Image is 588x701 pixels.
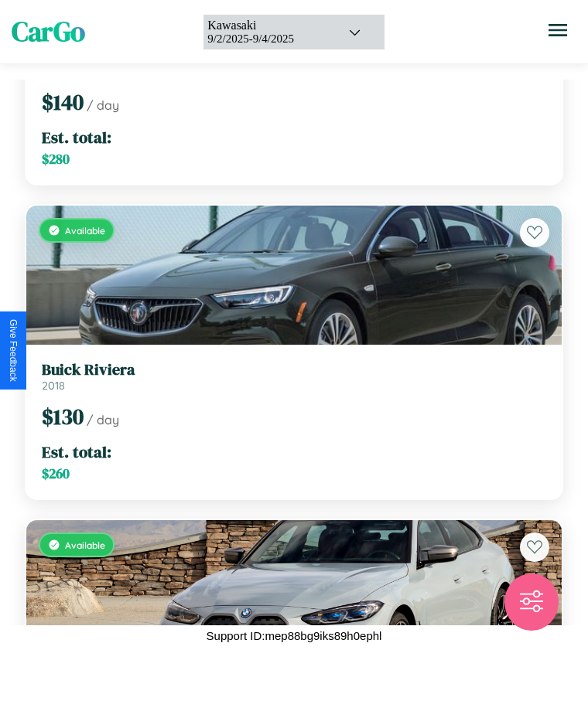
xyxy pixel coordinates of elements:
span: 2018 [42,379,65,393]
p: Support ID: mep88bg9iks89h0ephl [207,625,382,646]
span: $ 260 [42,464,70,483]
div: Kawasaki [207,19,328,32]
span: $ 140 [42,87,84,117]
span: Est. total: [42,441,111,463]
span: Est. total: [42,126,111,148]
span: Available [65,225,105,237]
span: $ 280 [42,150,70,168]
span: / day [87,97,119,113]
div: Give Feedback [8,319,19,382]
a: Buick Riviera2018 [42,360,546,393]
span: / day [87,412,119,427]
span: CarGo [12,13,85,50]
h3: Buick Riviera [42,360,546,379]
span: Available [65,539,105,551]
span: $ 130 [42,402,84,431]
div: 9 / 2 / 2025 - 9 / 4 / 2025 [207,32,328,46]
